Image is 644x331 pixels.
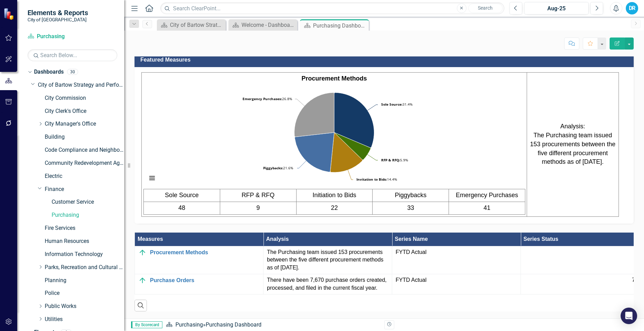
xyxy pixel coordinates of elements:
tspan: Invitation to Bids: [356,177,387,182]
span: FYTD Actual [396,276,517,284]
strong: Procurement Methods [301,75,367,82]
td: Emergency Purchases [449,189,525,202]
div: City of Bartow Strategy and Performance Dashboard [170,21,224,29]
tspan: Emergency Purchases: [243,96,282,101]
a: Welcome - Dashboard [230,21,296,29]
div: » [166,321,379,329]
a: Customer Service [52,198,124,206]
path: Emergency Purchases, 41. [294,93,334,137]
a: Purchasing [52,211,124,219]
td: Initiation to Bids [296,189,373,202]
a: Building [45,133,124,141]
a: Information Technology [45,250,124,258]
button: View chart menu, Chart [147,173,157,183]
a: Parks, Recreation and Cultural Arts [45,264,124,271]
text: 21.6% [263,165,293,170]
a: Community Redevelopment Agency [45,159,124,167]
path: RFP & RFQ, 9. [334,132,371,160]
span: Search [478,5,493,11]
td: Double-Click to Edit [264,246,392,274]
a: Purchasing [28,33,114,41]
div: Purchasing Dashboard [206,321,261,328]
td: Double-Click to Edit [264,274,392,295]
img: ClearPoint Strategy [3,8,15,20]
a: Dashboards [34,68,64,76]
img: On Target [138,276,147,285]
a: Procurement Methods [150,249,260,256]
a: Fire Services [45,224,124,232]
td: 41 [449,202,525,215]
td: Double-Click to Edit Right Click for Context Menu [135,274,264,295]
div: Purchasing Dashboard [313,21,367,30]
td: Analysis: [527,72,619,216]
div: Aug-25 [527,4,586,13]
p: The Purchasing team issued 153 procurements between the five different procurement methods as of ... [529,131,617,167]
a: Electric [45,172,124,180]
span: FYTD Actual [396,248,517,256]
a: Police [45,289,124,297]
a: Planning [45,277,124,285]
a: Finance [45,185,124,193]
tspan: Sole Source: [381,102,402,107]
div: Open Intercom Messenger [621,308,637,324]
input: Search ClearPoint... [160,2,504,14]
text: 5.9% [381,158,408,162]
button: Search [468,3,503,13]
a: Purchase Orders [150,277,260,284]
tspan: RFP & RFQ: [381,158,400,162]
td: RFP & RFQ [220,189,296,202]
td: 9 [220,202,296,215]
div: 30 [67,69,78,75]
a: Public Works [45,302,124,310]
button: Aug-25 [524,2,589,14]
a: City Clerk's Office [45,107,124,115]
h3: Featured Measures [140,57,630,63]
p: There have been 7,670 purchase orders created, processed, and filed in the current fiscal year. [267,276,388,292]
td: 48 [144,202,220,215]
svg: Interactive chart [143,86,525,189]
span: Elements & Reports [28,9,88,17]
text: 26.8% [243,96,292,101]
text: 31.4% [381,102,412,107]
span: By Scorecard [131,321,162,328]
td: Piggybacks [373,189,449,202]
a: City Manager's Office [45,120,124,128]
div: Welcome - Dashboard [241,21,296,29]
a: Purchasing [175,321,203,328]
text: 14.4% [356,177,397,182]
td: Double-Click to Edit Right Click for Context Menu [135,246,264,274]
a: Code Compliance and Neighborhood Services [45,146,124,154]
td: 22 [296,202,373,215]
button: DR [626,2,638,14]
td: 33 [373,202,449,215]
small: City of [GEOGRAPHIC_DATA] [28,17,88,22]
p: The Purchasing team issued 153 procurements between the five different procurement methods as of ... [267,248,388,272]
path: Sole Source, 48. [334,93,374,148]
path: Invitation to Bids, 22. [330,132,363,172]
a: Human Resources [45,237,124,245]
a: Utilities [45,316,124,323]
path: Piggybacks, 33. [295,132,334,172]
a: City Commission [45,94,124,102]
input: Search Below... [28,49,117,61]
div: Chart. Highcharts interactive chart. [143,86,525,189]
td: Sole Source [144,189,220,202]
tspan: Piggybacks: [263,165,283,170]
a: City of Bartow Strategy and Performance Dashboard [159,21,224,29]
a: City of Bartow Strategy and Performance Dashboard [38,81,124,89]
img: On Target [138,248,147,257]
